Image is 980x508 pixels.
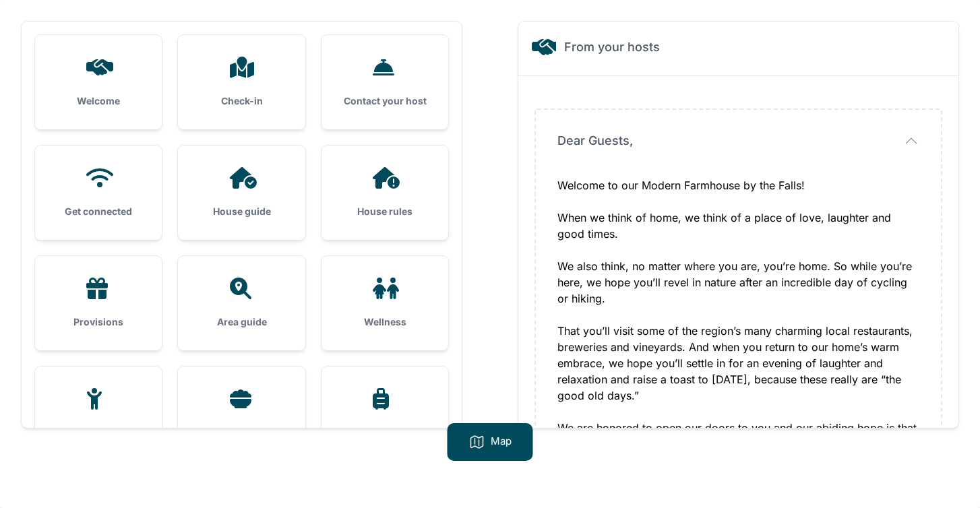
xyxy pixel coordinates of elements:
[57,94,140,108] h3: Welcome
[35,256,162,350] a: Provisions
[343,94,427,108] h3: Contact your host
[200,426,283,439] h3: Places to eat
[200,94,283,108] h3: Check-in
[321,146,448,240] a: House rules
[491,434,512,450] p: Map
[35,367,162,461] a: Kids attractions
[343,205,427,218] h3: House rules
[200,315,283,329] h3: Area guide
[321,256,448,350] a: Wellness
[564,38,660,57] h2: From your hosts
[178,256,305,350] a: Area guide
[321,367,448,461] a: Check-out
[57,205,140,218] h3: Get connected
[321,35,448,129] a: Contact your host
[57,315,140,329] h3: Provisions
[57,426,140,439] h3: Kids attractions
[35,146,162,240] a: Get connected
[343,315,427,329] h3: Wellness
[343,426,427,439] h3: Check-out
[178,367,305,461] a: Places to eat
[557,131,919,150] button: Dear Guests,
[200,205,283,218] h3: House guide
[178,146,305,240] a: House guide
[35,35,162,129] a: Welcome
[557,131,633,150] span: Dear Guests,
[178,35,305,129] a: Check-in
